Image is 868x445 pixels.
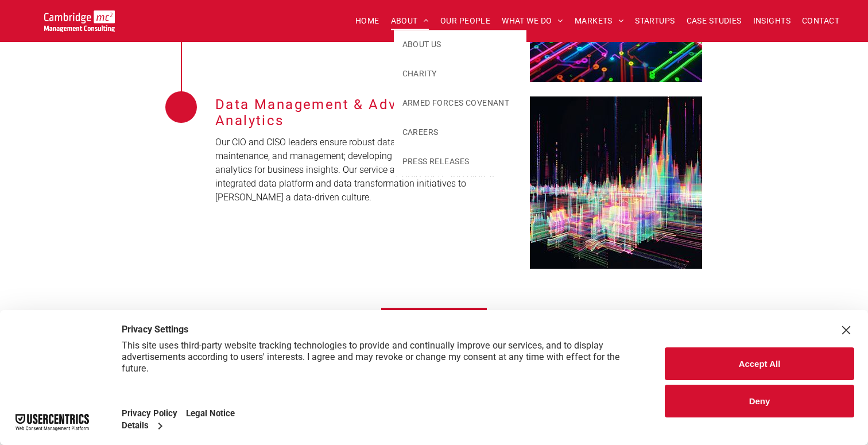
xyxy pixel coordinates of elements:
a: CASE STUDIES [681,12,747,30]
a: ABOUT US [394,30,527,59]
a: CONTACT [796,12,845,30]
span: ARMED FORCES COVENANT [402,97,510,109]
a: CHARITY [394,59,527,88]
a: OUR PEOPLE [435,12,496,30]
a: HOME [350,12,385,30]
span: CHARITY [402,68,437,80]
a: INSIGHTS [747,12,796,30]
h1: Data Management & Advanced Analytics [215,96,494,136]
a: STARTUPS [629,12,680,30]
span: SPEAK TO THE TEAM [392,308,476,337]
a: SPEAK TO THE TEAM [381,307,487,338]
a: WHAT WE DO [496,12,569,30]
a: ABOUT [385,12,435,30]
a: ARMED FORCES COVENANT [394,88,527,118]
a: PRESS RELEASES [394,147,527,176]
p: Our CIO and CISO leaders ensure robust data practices for quality, maintenance, and management; d... [215,136,494,204]
a: Your Business Transformed | Cambridge Management Consulting [44,12,115,24]
span: CAREERS [402,126,439,138]
span: PRESS RELEASES [402,156,470,168]
img: A digital artwork showing a colourful, abstract cityscape with neon lines and geometric shapes fo... [530,96,702,269]
img: Go to Homepage [44,10,115,32]
a: MARKETS [569,12,629,30]
span: ABOUT [391,12,429,30]
span: ABOUT US [402,38,441,51]
a: CAREERS [394,118,527,147]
